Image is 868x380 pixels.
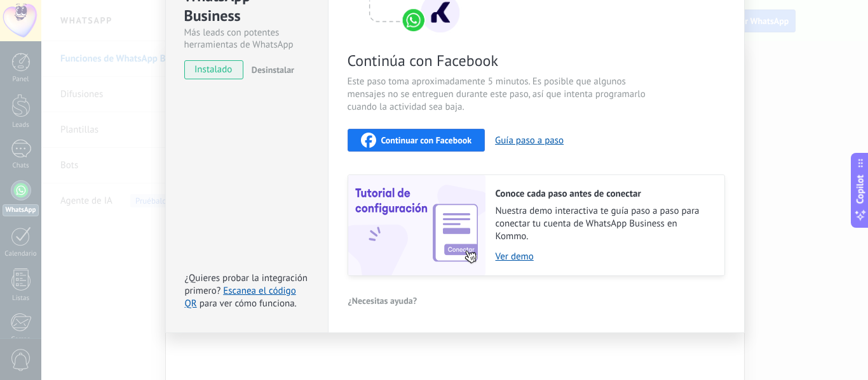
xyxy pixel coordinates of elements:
[247,60,294,79] button: Desinstalar
[854,174,867,204] span: Copilot
[496,205,712,243] span: Nuestra demo interactiva te guía paso a paso para conectar tu cuenta de WhatsApp Business en Kommo.
[200,298,297,310] span: para ver cómo funciona.
[184,27,309,51] div: Más leads con potentes herramientas de WhatsApp
[348,51,650,70] span: Continúa con Facebook
[495,134,564,147] button: Guía paso a paso
[348,296,417,305] span: ¿Necesitas ayuda?
[348,75,650,114] span: Este paso toma aproximadamente 5 minutos. Es posible que algunos mensajes no se entreguen durante...
[185,272,308,297] span: ¿Quieres probar la integración primero?
[185,285,296,310] a: Escanea el código QR
[348,129,485,152] button: Continuar con Facebook
[185,60,243,79] span: instalado
[381,136,472,145] span: Continuar con Facebook
[348,291,418,310] button: ¿Necesitas ayuda?
[496,251,712,263] a: Ver demo
[496,188,712,200] h2: Conoce cada paso antes de conectar
[252,64,294,75] span: Desinstalar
